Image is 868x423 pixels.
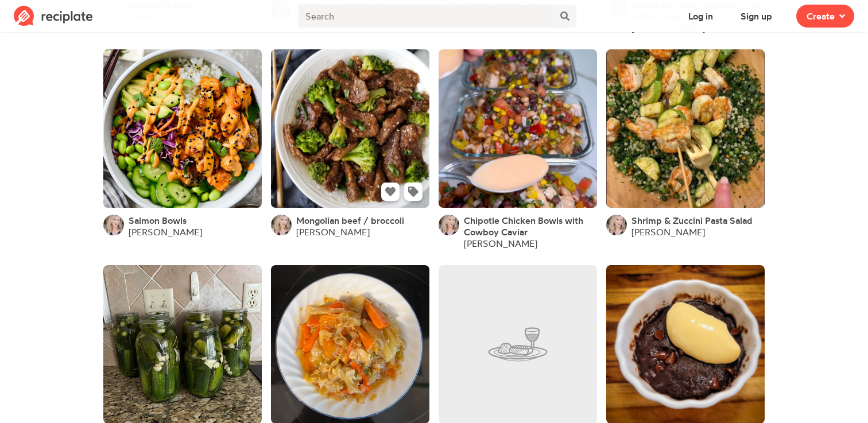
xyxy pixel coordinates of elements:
[296,215,404,226] a: Mongolian beef / broccoli
[129,226,202,238] a: [PERSON_NAME]
[606,215,627,235] img: User's avatar
[299,5,553,28] input: Search
[730,5,782,28] button: Sign up
[14,6,93,26] img: Reciplate
[464,215,597,238] a: Chipotle Chicken Bowls with Cowboy Caviar
[103,215,124,235] img: User's avatar
[631,215,753,226] a: Shrimp & Zuccini Pasta Salad
[271,215,292,235] img: User's avatar
[678,5,723,28] button: Log in
[296,226,370,238] a: [PERSON_NAME]
[439,215,459,235] img: User's avatar
[464,238,537,249] a: [PERSON_NAME]
[631,226,705,238] a: [PERSON_NAME]
[796,5,854,28] button: Create
[807,9,835,23] span: Create
[464,215,583,238] span: Chipotle Chicken Bowls with Cowboy Caviar
[129,215,187,226] a: Salmon Bowls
